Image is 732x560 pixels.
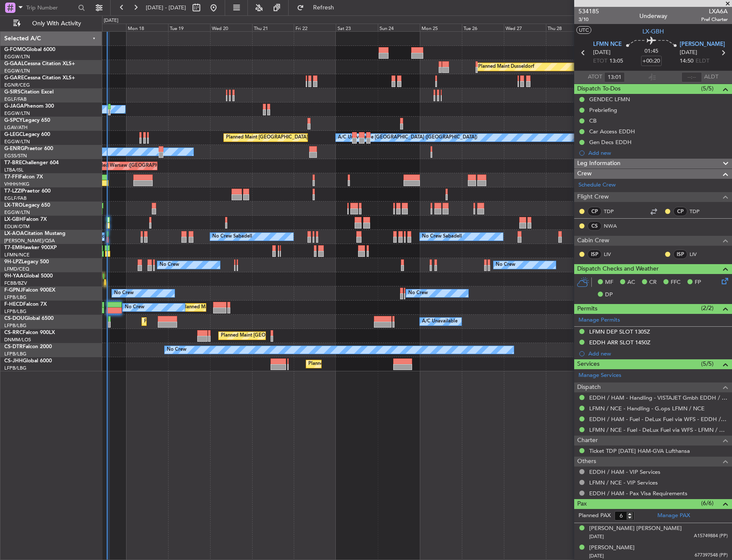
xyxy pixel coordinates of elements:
[605,291,613,299] span: DP
[604,250,623,258] a: LIV
[695,278,701,287] span: FP
[504,24,546,31] div: Wed 27
[4,308,27,315] a: LFPB/LBG
[4,358,23,364] span: CS-JHH
[589,415,728,423] a: EDDH / HAM - Fuel - DeLux Fuel via WFS - EDDH / HAM
[144,315,279,328] div: Planned Maint [GEOGRAPHIC_DATA] ([GEOGRAPHIC_DATA])
[4,344,23,349] span: CS-DTR
[4,274,24,279] span: 9H-YAA
[587,250,602,259] div: ISP
[4,175,43,180] a: T7-FFIFalcon 7X
[696,57,709,66] span: ELDT
[146,4,186,12] span: [DATE] - [DATE]
[4,280,27,286] a: FCBB/BZV
[577,192,609,202] span: Flight Crew
[4,302,47,307] a: F-HECDFalcon 7X
[589,339,651,346] div: EDDH ARR SLOT 1450Z
[4,209,30,216] a: EGGW/LTN
[126,24,168,31] div: Mon 18
[4,302,23,307] span: F-HECD
[588,149,728,157] div: Add new
[4,288,55,293] a: F-GPNJFalcon 900EX
[4,217,23,222] span: LX-GBH
[4,322,27,329] a: LFPB/LBG
[577,499,587,509] span: Pax
[701,304,714,313] span: (2/2)
[604,72,625,82] input: --:--
[4,337,31,343] a: DNMM/LOS
[4,231,24,236] span: LX-AOA
[4,231,66,236] a: LX-AOACitation Mustang
[4,47,55,52] a: G-FOMOGlobal 6000
[26,1,75,14] input: Trip Number
[104,17,118,24] div: [DATE]
[701,16,728,23] span: Pref Charter
[4,118,50,123] a: G-SPCYLegacy 650
[462,24,504,31] div: Tue 26
[578,371,621,380] a: Manage Services
[546,24,588,31] div: Thu 28
[604,208,623,215] a: TDP
[589,328,650,335] div: LFMN DEP SLOT 1305Z
[671,278,681,287] span: FFC
[589,426,728,434] a: LFMN / NCE - Fuel - DeLux Fuel via WFS - LFMN / NCE
[308,358,443,370] div: Planned Maint [GEOGRAPHIC_DATA] ([GEOGRAPHIC_DATA])
[4,365,27,371] a: LFPB/LBG
[84,24,126,31] div: Sun 17
[294,24,336,31] div: Fri 22
[589,468,660,476] a: EDDH / HAM - VIP Services
[681,72,702,82] input: --:--
[4,330,55,335] a: CS-RRCFalcon 900LX
[22,21,90,27] span: Only With Activity
[4,153,27,159] a: EGSS/STN
[588,73,602,81] span: ATOT
[4,358,52,364] a: CS-JHHGlobal 6000
[4,203,23,208] span: LX-TRO
[589,117,596,124] div: CB
[577,304,597,314] span: Permits
[593,57,607,66] span: ETOT
[4,259,21,265] span: 9H-LPZ
[605,278,613,287] span: MF
[306,5,342,11] span: Refresh
[645,47,658,56] span: 01:45
[593,48,611,57] span: [DATE]
[4,47,26,52] span: G-FOMO
[9,17,93,30] button: Only With Activity
[673,207,687,216] div: CP
[578,7,599,16] span: 534185
[4,195,27,202] a: EGLF/FAB
[496,259,515,271] div: No Crew
[577,382,601,392] span: Dispatch
[4,245,57,250] a: T7-EMIHawker 900XP
[293,1,344,15] button: Refresh
[690,250,709,258] a: LIV
[378,24,420,31] div: Sun 24
[589,106,617,114] div: Prebriefing
[4,90,54,95] a: G-SIRSCitation Excel
[642,27,664,36] span: LX-GBH
[577,436,598,446] span: Charter
[4,118,23,123] span: G-SPCY
[701,359,714,368] span: (5/5)
[704,73,718,81] span: ALDT
[609,57,623,66] span: 13:05
[86,160,181,172] div: Grounded Warsaw ([GEOGRAPHIC_DATA])
[577,359,599,369] span: Services
[4,160,59,166] a: T7-BREChallenger 604
[4,344,52,349] a: CS-DTRFalcon 2000
[589,128,635,135] div: Car Access EDDH
[578,16,599,23] span: 3/10
[4,104,24,109] span: G-JAGA
[578,316,620,325] a: Manage Permits
[4,54,30,60] a: EGGW/LTN
[577,159,621,169] span: Leg Information
[4,167,24,173] a: LTBA/ISL
[4,132,50,137] a: G-LEGCLegacy 600
[4,68,30,74] a: EGGW/LTN
[657,512,690,520] a: Manage PAX
[587,221,602,231] div: CS
[576,26,591,34] button: UTC
[4,61,24,66] span: G-GAAL
[210,24,252,31] div: Wed 20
